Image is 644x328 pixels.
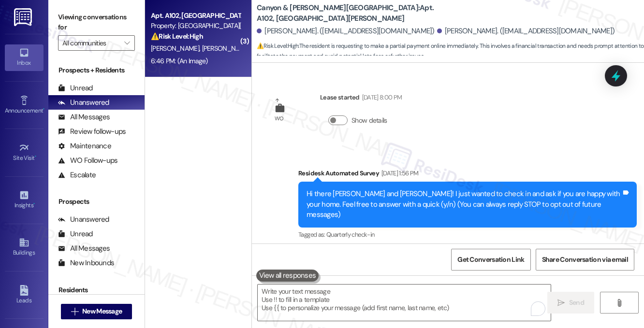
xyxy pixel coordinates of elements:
[257,41,644,62] span: : The resident is requesting to make a partial payment online immediately. This involves a financ...
[202,44,250,53] span: [PERSON_NAME]
[58,83,93,93] div: Unread
[151,21,240,31] div: Property: [GEOGRAPHIC_DATA][PERSON_NAME]
[58,214,109,225] div: Unanswered
[557,299,565,307] i: 
[360,92,402,102] div: [DATE] 8:00 PM
[48,65,145,75] div: Prospects + Residents
[547,292,594,314] button: Send
[58,258,114,268] div: New Inbounds
[257,26,435,36] div: [PERSON_NAME]. ([EMAIL_ADDRESS][DOMAIN_NAME])
[437,26,615,36] div: [PERSON_NAME]. ([EMAIL_ADDRESS][DOMAIN_NAME])
[615,299,623,307] i: 
[35,153,36,160] span: •
[58,141,111,151] div: Maintenance
[569,298,584,308] span: Send
[48,197,145,207] div: Prospects
[151,44,202,53] span: [PERSON_NAME]
[457,255,524,265] span: Get Conversation Link
[124,39,130,47] i: 
[5,187,44,213] a: Insights •
[542,255,628,265] span: Share Conversation via email
[5,282,44,308] a: Leads
[275,114,284,124] div: WO
[257,3,450,24] b: Canyon & [PERSON_NAME][GEOGRAPHIC_DATA]: Apt. A102, [GEOGRAPHIC_DATA][PERSON_NAME]
[58,156,117,166] div: WO Follow-ups
[298,168,637,182] div: Residesk Automated Survey
[257,42,298,50] strong: ⚠️ Risk Level: High
[351,115,387,126] label: Show details
[58,170,96,180] div: Escalate
[451,249,530,271] button: Get Conversation Link
[43,106,44,113] span: •
[58,243,110,254] div: All Messages
[33,200,35,207] span: •
[298,228,637,242] div: Tagged as:
[151,32,203,41] strong: ⚠️ Risk Level: High
[71,308,78,315] i: 
[151,11,240,21] div: Apt. A102, [GEOGRAPHIC_DATA][PERSON_NAME]
[48,285,145,295] div: Residents
[307,189,621,220] div: Hi there [PERSON_NAME] and [PERSON_NAME]! I just wanted to check in and ask if you are happy with...
[320,92,402,106] div: Lease started
[58,229,93,239] div: Unread
[326,230,374,239] span: Quarterly check-in
[536,249,634,271] button: Share Conversation via email
[58,127,126,137] div: Review follow-ups
[151,57,208,65] div: 6:46 PM: (An Image)
[379,168,419,178] div: [DATE] 1:56 PM
[5,140,44,166] a: Site Visit •
[61,304,132,319] button: New Message
[58,10,135,35] label: Viewing conversations for
[62,35,119,51] input: All communities
[5,234,44,260] a: Buildings
[5,44,44,71] a: Inbox
[258,285,551,321] textarea: To enrich screen reader interactions, please activate Accessibility in Grammarly extension settings
[58,98,109,108] div: Unanswered
[14,8,34,26] img: ResiDesk Logo
[58,112,110,122] div: All Messages
[82,306,122,316] span: New Message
